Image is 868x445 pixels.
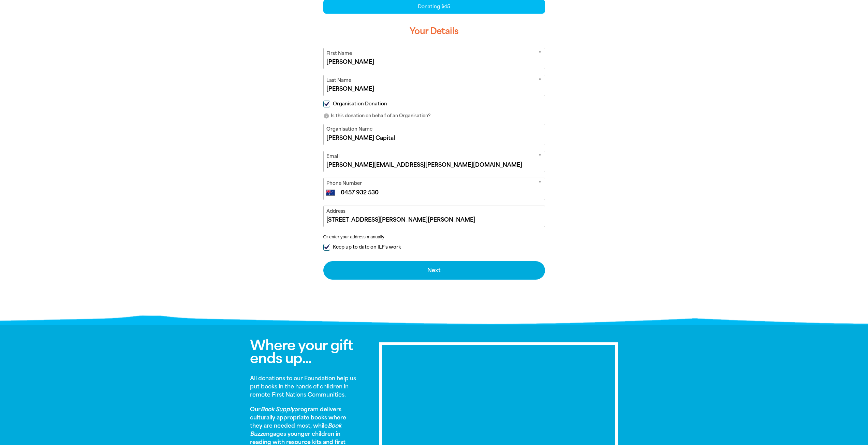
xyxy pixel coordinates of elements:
[323,113,545,119] p: Is this donation on behalf of an Organisation?
[539,180,541,188] i: Required
[250,337,353,367] span: Where your gift ends up...
[323,113,329,119] i: info
[250,422,341,437] em: Book Buzz
[323,244,330,251] input: Keep up to date on ILF's work
[250,375,356,398] strong: All donations to our Foundation help us put books in the hands of children in remote First Nation...
[323,20,545,42] h3: Your Details
[323,101,330,107] input: Organisation Donation
[323,261,545,280] button: Next
[323,234,545,239] button: Or enter your address manually
[333,101,387,107] span: Organisation Donation
[333,244,401,250] span: Keep up to date on ILF's work
[261,406,294,413] em: Book Supply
